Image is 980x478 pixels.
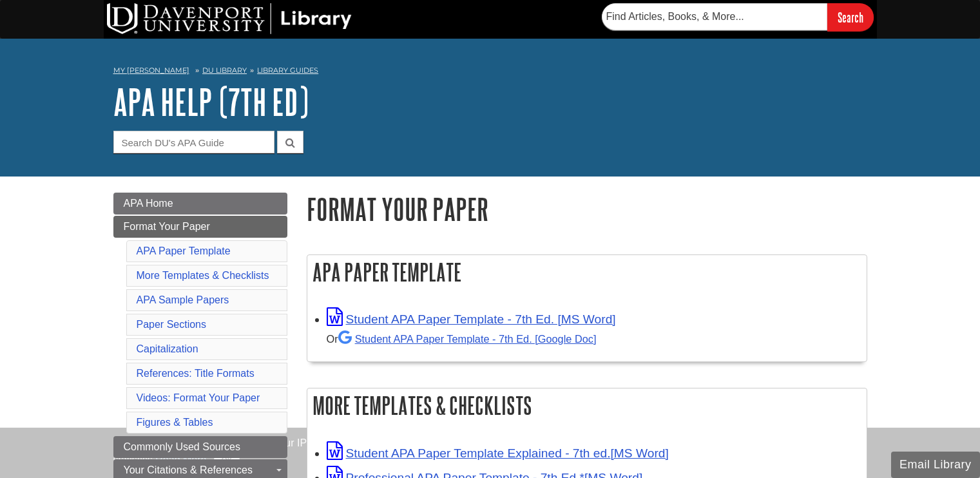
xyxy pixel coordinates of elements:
[137,368,255,379] a: References: Title Formats
[124,198,173,209] span: APA Home
[327,446,669,460] a: Link opens in new window
[827,3,874,31] input: Search
[113,193,287,215] a: APA Home
[107,3,352,34] img: DU Library
[113,82,309,122] a: APA Help (7th Ed)
[891,452,980,478] button: Email Library
[137,392,260,403] a: Videos: Format Your Paper
[307,255,867,289] h2: APA Paper Template
[602,3,827,30] input: Find Articles, Books, & More...
[113,216,287,238] a: Format Your Paper
[113,65,189,76] a: My [PERSON_NAME]
[113,436,287,458] a: Commonly Used Sources
[137,270,269,281] a: More Templates & Checklists
[327,312,616,326] a: Link opens in new window
[113,62,867,82] nav: breadcrumb
[202,66,247,75] a: DU Library
[257,66,318,75] a: Library Guides
[137,319,207,330] a: Paper Sections
[327,333,597,345] small: Or
[137,417,213,428] a: Figures & Tables
[602,3,874,31] form: Searches DU Library's articles, books, and more
[137,343,198,354] a: Capitalization
[124,221,210,232] span: Format Your Paper
[307,193,867,225] h1: Format Your Paper
[307,388,867,423] h2: More Templates & Checklists
[124,441,240,452] span: Commonly Used Sources
[338,333,597,345] a: Student APA Paper Template - 7th Ed. [Google Doc]
[113,131,274,153] input: Search DU's APA Guide
[137,294,229,305] a: APA Sample Papers
[124,464,253,475] span: Your Citations & References
[137,245,231,256] a: APA Paper Template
